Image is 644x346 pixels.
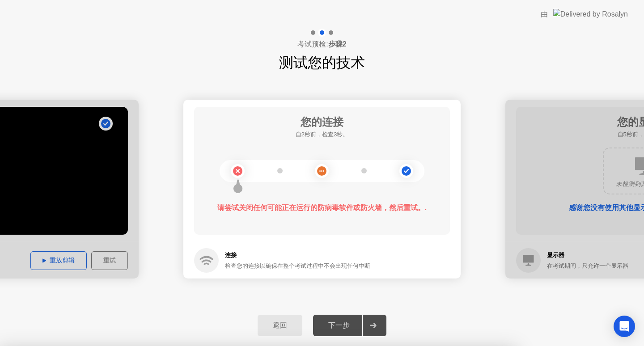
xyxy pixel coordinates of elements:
b: 请尝试关闭任何可能正在运行的防病毒软件或防火墙，然后重试。. [217,204,427,211]
b: 步骤2 [328,40,347,48]
div: 返回 [260,321,300,330]
h1: 测试您的技术 [279,52,365,73]
h5: 连接 [225,251,370,260]
h1: 您的连接 [296,114,349,130]
img: Delivered by Rosalyn [553,9,628,19]
div: 下一步 [316,321,362,330]
div: 由 [541,9,548,20]
div: Open Intercom Messenger [614,316,635,337]
h5: 自2秒前，检查3秒。 [296,130,349,139]
div: 检查您的连接以确保在整个考试过程中不会出现任何中断 [225,262,370,270]
h4: 考试预检: [297,39,346,50]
